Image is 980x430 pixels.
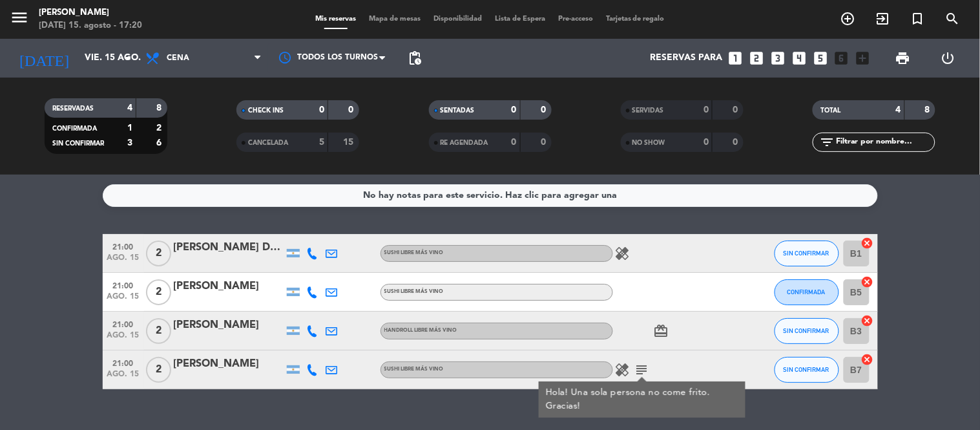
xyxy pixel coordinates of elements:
i: power_settings_new [940,50,955,66]
strong: 5 [319,138,324,147]
i: looks_two [748,50,765,67]
i: filter_list [819,134,835,150]
span: 2 [146,241,171,266]
strong: 0 [704,105,709,114]
i: search [945,11,961,27]
span: SIN CONFIRMAR [784,327,829,334]
div: LOG OUT [926,39,970,78]
i: add_circle_outline [840,11,856,27]
span: SENTADAS [441,107,475,114]
i: healing [615,246,631,261]
span: pending_actions [407,50,422,66]
i: subject [634,362,650,378]
span: ago. 15 [107,253,140,268]
strong: 3 [127,138,132,147]
i: turned_in_not [910,11,926,27]
strong: 8 [925,105,933,114]
span: 2 [146,279,171,305]
span: CHECK INS [248,107,284,114]
i: looks_4 [791,50,808,67]
i: exit_to_app [875,11,891,27]
strong: 0 [512,105,517,114]
span: 21:00 [107,316,140,331]
strong: 0 [733,138,740,147]
div: Hola! Una sola persona no come frito. Gracias! [545,386,738,413]
i: cancel [861,237,874,250]
span: TOTAL [820,107,840,114]
strong: 8 [156,103,164,113]
div: [DATE] 15. agosto - 17:20 [39,19,142,32]
i: looks_6 [833,50,850,67]
span: 2 [146,357,171,383]
span: Disponibilidad [427,16,488,23]
span: CONFIRMADA [787,288,826,296]
i: card_giftcard [654,323,669,339]
strong: 0 [733,105,740,114]
span: ago. 15 [107,331,140,346]
strong: 4 [896,105,901,114]
i: cancel [861,353,874,366]
strong: 0 [319,105,324,114]
div: No hay notas para este servicio. Haz clic para agregar una [363,188,617,203]
span: 2 [146,318,171,344]
div: [PERSON_NAME] [174,278,284,295]
i: looks_one [727,50,744,67]
strong: 6 [156,138,164,147]
span: Mis reservas [309,16,362,23]
i: arrow_drop_down [120,50,136,66]
span: SERVIDAS [632,107,664,114]
span: RE AGENDADA [441,140,488,146]
i: looks_3 [769,50,786,67]
span: SIN CONFIRMAR [784,250,829,257]
button: CONFIRMADA [775,279,839,305]
span: CONFIRMADA [52,125,97,132]
i: cancel [861,275,874,288]
i: [DATE] [10,44,78,72]
span: HANDROLL LIBRE MÁS VINO [384,328,457,333]
div: [PERSON_NAME] [39,6,142,19]
strong: 15 [344,138,357,147]
i: add_box [855,50,871,67]
span: SIN CONFIRMAR [52,140,104,147]
strong: 4 [127,103,132,113]
i: healing [615,362,631,378]
span: NO SHOW [632,140,665,146]
div: [PERSON_NAME] Do [PERSON_NAME] [174,239,284,256]
span: print [895,50,911,66]
span: 21:00 [107,277,140,292]
button: SIN CONFIRMAR [775,357,839,383]
input: Filtrar por nombre... [835,135,935,149]
div: [PERSON_NAME] [174,356,284,372]
div: [PERSON_NAME] [174,317,284,334]
span: 21:00 [107,355,140,370]
span: CANCELADA [248,140,288,146]
button: SIN CONFIRMAR [775,318,839,344]
span: 21:00 [107,239,140,253]
i: looks_5 [812,50,829,67]
strong: 1 [127,124,132,133]
strong: 0 [704,138,709,147]
span: Cena [167,54,189,63]
strong: 0 [541,138,548,147]
span: Tarjetas de regalo [599,16,671,23]
span: Reservas para [650,53,722,63]
strong: 0 [541,105,548,114]
span: SUSHI LIBRE MÁS VINO [384,289,444,294]
span: Lista de Espera [488,16,552,23]
i: menu [10,8,29,27]
span: RESERVADAS [52,105,94,112]
span: Pre-acceso [552,16,599,23]
i: cancel [861,314,874,327]
span: SIN CONFIRMAR [784,366,829,373]
span: ago. 15 [107,292,140,307]
button: menu [10,8,29,32]
span: Mapa de mesas [362,16,427,23]
strong: 0 [349,105,357,114]
span: SUSHI LIBRE MÁS VINO [384,367,444,372]
span: SUSHI LIBRE MÁS VINO [384,250,444,255]
span: ago. 15 [107,370,140,385]
strong: 2 [156,124,164,133]
strong: 0 [512,138,517,147]
button: SIN CONFIRMAR [775,241,839,266]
